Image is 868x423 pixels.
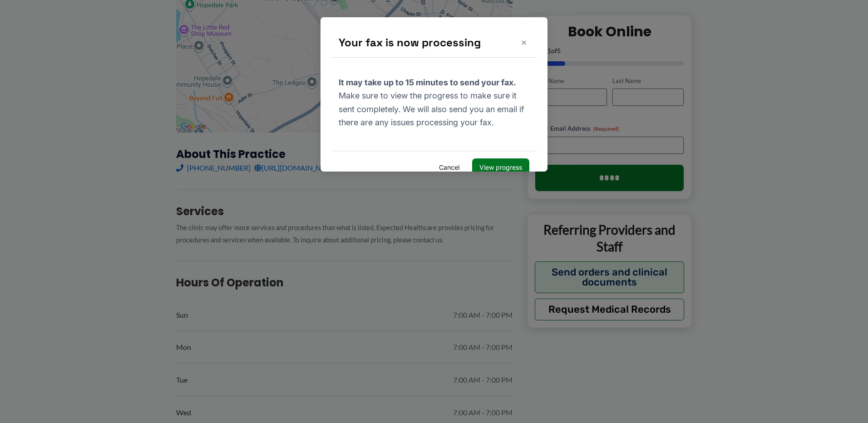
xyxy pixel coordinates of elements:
[612,77,684,85] label: Last Name
[535,124,684,133] label: Your Email Address
[535,23,684,40] h2: Book Online
[176,222,513,246] p: The clinic may offer more services and procedures than what is listed. Expected Healthcare provid...
[547,47,551,54] span: 1
[176,275,513,290] h3: Hours of Operation
[176,147,513,161] h3: About this practice
[198,20,209,31] button: Close
[453,406,513,419] span: 7:00 AM - 7:00 PM
[453,340,513,354] span: 7:00 AM - 7:00 PM
[176,308,188,322] span: Sun
[535,48,684,54] p: Step of
[453,308,513,322] span: 7:00 AM - 7:00 PM
[18,59,209,112] p: Make sure to view the progress to make sure it sent completely. We will also send you an email if...
[111,141,146,159] button: Cancel
[176,406,191,419] span: Wed
[176,161,251,175] a: [PHONE_NUMBER]
[557,47,561,54] span: 5
[535,77,607,85] label: First Name
[176,373,187,387] span: Tue
[176,340,191,354] span: Mon
[535,299,684,320] button: Request Medical Records
[593,126,619,133] span: (Required)
[535,261,684,293] button: Send orders and clinical documents
[18,18,191,33] h2: Your fax is now processing
[178,121,208,133] a: Open this area in Google Maps (opens a new window)
[453,373,513,387] span: 7:00 AM - 7:00 PM
[254,161,339,175] a: [URL][DOMAIN_NAME]
[152,141,209,159] button: View progress
[176,204,513,218] h3: Services
[535,222,684,255] p: Referring Providers and Staff
[18,60,196,70] span: It may take up to 15 minutes to send your fax.
[178,121,208,133] img: Google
